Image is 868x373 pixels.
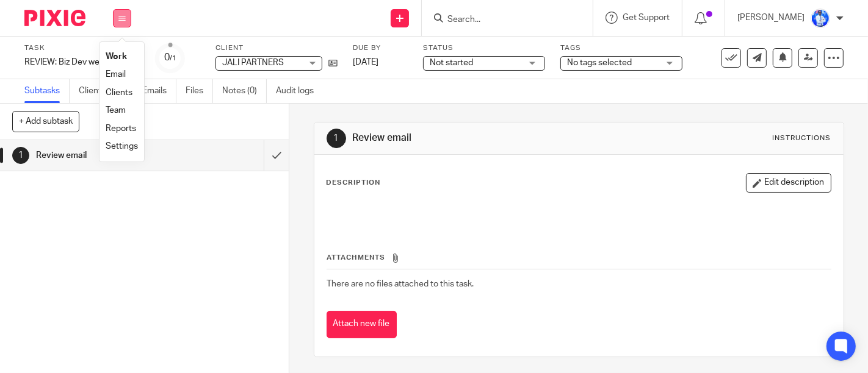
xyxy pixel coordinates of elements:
[623,13,670,22] span: Get Support
[327,254,386,261] span: Attachments
[327,129,346,148] div: 1
[353,58,378,66] span: [DATE]
[106,124,136,133] a: Reports
[222,79,267,103] a: Notes (0)
[737,12,805,24] p: [PERSON_NAME]
[106,52,127,61] a: Work
[746,173,831,193] button: Edit description
[106,106,126,115] a: Team
[560,43,682,53] label: Tags
[446,15,556,26] input: Search
[79,79,133,103] a: Client tasks
[327,280,474,288] span: There are no files attached to this task.
[164,51,176,65] div: 0
[773,133,831,143] div: Instructions
[170,55,176,62] small: /1
[222,59,284,67] span: JALI PARTNERS
[24,79,70,103] a: Subtasks
[106,70,126,79] a: Email
[327,178,381,188] p: Description
[186,79,213,103] a: Files
[430,59,473,67] span: Not started
[12,147,29,164] div: 1
[106,88,132,97] a: Clients
[353,43,408,53] label: Due by
[36,146,180,165] h1: Review email
[423,43,545,53] label: Status
[24,56,140,68] div: REVIEW: Biz Dev weekly report
[811,9,830,28] img: WhatsApp%20Image%202022-01-17%20at%2010.26.43%20PM.jpeg
[567,59,632,67] span: No tags selected
[215,43,338,53] label: Client
[106,142,138,151] a: Settings
[276,79,323,103] a: Audit logs
[24,10,85,26] img: Pixie
[142,79,176,103] a: Emails
[327,311,397,338] button: Attach new file
[24,43,140,53] label: Task
[352,132,605,144] h1: Review email
[12,111,79,132] button: + Add subtask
